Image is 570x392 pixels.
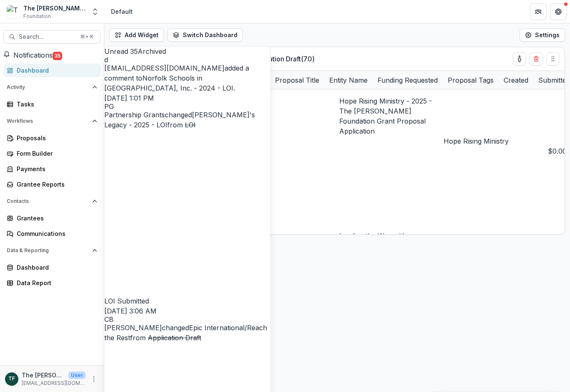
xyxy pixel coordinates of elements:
nav: breadcrumb [108,5,136,18]
div: ⌘ + K [78,32,95,41]
button: Open Activity [3,81,101,94]
a: Form Builder [3,147,101,160]
a: Hope Rising Ministry - 2025 - The [PERSON_NAME] Foundation Grant Proposal Application [339,96,444,136]
p: [DATE] 1:01 PM [104,93,270,103]
button: Open Data & Reporting [3,244,101,257]
span: Partnership Grants [104,111,165,119]
div: Proposal Title [270,71,324,89]
button: toggle-assigned-to-me [513,52,526,66]
a: Payments [3,162,101,176]
div: Partnership Grants [104,103,270,110]
p: added a comment to . [104,63,270,93]
div: Dashboard [17,66,94,75]
div: Proposals [17,134,94,142]
div: Funding Requested [373,75,443,85]
div: Proposal Tags [443,75,499,85]
button: Open Workflows [3,114,101,128]
div: Default [111,7,133,16]
button: Search... [3,30,101,43]
span: Foundation [23,13,51,20]
div: Dashboard [17,263,94,272]
div: Entity Name [324,71,373,89]
a: Norfolk Schools in [GEOGRAPHIC_DATA], Inc. - 2024 - LOI [104,74,233,92]
button: Get Help [550,3,567,20]
div: Created [499,71,533,89]
button: Settings [520,28,565,42]
a: Dashboard [3,63,101,77]
button: Drag [546,52,560,66]
img: The Bolick Foundation [7,5,20,18]
div: Funding Requested [373,71,443,89]
a: Communications [3,227,101,240]
s: LOI [185,121,196,129]
s: Application Draft [148,334,201,342]
span: LOI Submitted [104,297,149,305]
span: Workflows [7,118,89,124]
a: Hope Rising Ministry [444,136,509,146]
div: Tasks [17,100,94,109]
span: 35 [53,52,62,60]
div: drjoemtika@norfolkschoolsmalawi.org [104,56,270,63]
button: Notifications35 [3,50,62,60]
div: Form Builder [17,149,94,158]
p: Application Draft ( 70 ) [248,54,315,64]
a: Leading the Way with [PERSON_NAME] - 2024 - The [PERSON_NAME] Foundation Grant Proposal Application [339,231,444,271]
span: Search... [19,33,75,40]
a: Dashboard [3,260,101,274]
a: Tasks [3,97,101,111]
p: [EMAIL_ADDRESS][DOMAIN_NAME] [22,379,86,387]
span: 35 [130,47,138,56]
p: User [68,372,86,379]
div: Proposal Tags [443,71,499,89]
span: Notifications [13,51,53,59]
div: The [PERSON_NAME] Foundation [23,4,86,13]
div: Created [499,75,533,85]
span: $0.00 [548,146,567,156]
a: Proposals [3,131,101,145]
span: [PERSON_NAME] [104,324,162,332]
button: Delete card [530,52,543,66]
div: Entity Name [324,75,373,85]
div: Grantees [17,214,94,223]
div: Proposal Title [270,75,324,85]
button: Open Contacts [3,195,101,208]
div: The Bolick Foundation [8,376,15,382]
span: Data & Reporting [7,248,89,253]
div: Payments [17,164,94,173]
a: Data Report [3,276,101,290]
div: Data Report [17,278,94,287]
button: Partners [530,3,547,20]
a: Grantee Reports [3,177,101,191]
button: Switch Dashboard [167,28,243,42]
button: More [89,374,99,384]
button: Unread [104,46,138,56]
p: [DATE] 3:06 AM [104,306,270,316]
p: changed from [104,110,270,306]
button: Open entity switcher [89,3,101,20]
span: Contacts [7,198,89,204]
button: Archived [138,46,166,56]
a: Grantees [3,211,101,225]
div: Communications [17,229,94,238]
div: Cory Bullock [104,316,270,323]
button: Add Widget [109,28,164,42]
span: Activity [7,84,89,90]
div: Grantee Reports [17,180,94,189]
span: [EMAIL_ADDRESS][DOMAIN_NAME] [104,64,224,72]
p: The [PERSON_NAME] Foundation [22,371,65,379]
